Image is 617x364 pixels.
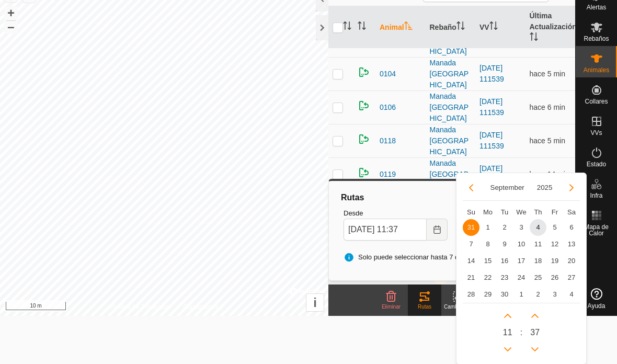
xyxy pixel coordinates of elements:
button: – [5,20,17,33]
span: 30 [496,286,513,303]
button: + [5,7,17,19]
td: 1 [513,286,530,303]
a: Política de Privacidad [110,302,170,312]
a: Contáctenos [183,302,218,312]
span: Fr [552,208,558,216]
td: 3 [546,286,563,303]
span: 4 sept 2025, 11:32 [530,136,565,145]
span: 4 sept 2025, 11:23 [530,170,569,178]
td: 19 [546,253,563,269]
button: Choose Year [533,181,557,194]
span: 37 [530,326,540,339]
span: 2 [530,286,546,303]
span: VVs [590,130,602,136]
td: 14 [463,253,479,269]
span: Solo puede seleccionar hasta 7 días [344,252,468,263]
button: Choose Month [486,181,529,194]
span: 23 [496,269,513,286]
span: Th [534,208,542,216]
td: 20 [563,253,580,269]
span: 12 [546,236,563,253]
td: 9 [496,236,513,253]
td: 25 [530,269,546,286]
span: Alertas [587,4,606,10]
td: 3 [513,219,530,236]
td: 4 [563,286,580,303]
span: i [313,295,317,310]
td: 11 [530,236,546,253]
td: 7 [463,236,479,253]
td: 18 [530,253,546,269]
td: 5 [546,219,563,236]
span: : [520,326,522,339]
span: 26 [546,269,563,286]
span: 4 sept 2025, 11:31 [530,103,565,111]
th: VV [475,6,525,49]
button: Next Month [563,179,580,196]
a: Ayuda [576,284,617,313]
td: 28 [463,286,479,303]
span: Animales [584,67,609,73]
span: We [516,208,526,216]
span: 4 sept 2025, 11:32 [530,70,565,78]
td: 17 [513,253,530,269]
td: 22 [479,269,496,286]
button: Previous Month [463,179,479,196]
th: Última Actualización [525,6,576,49]
td: 2 [496,219,513,236]
span: Tu [501,208,509,216]
p-button: Next Minute [527,308,543,324]
td: 29 [479,286,496,303]
span: Mo [483,208,493,216]
th: Animal [375,6,426,49]
span: 15 [479,253,496,269]
span: Mapa de Calor [578,224,614,236]
p-sorticon: Activar para ordenar [530,34,538,42]
p-button: Previous Minute [527,341,543,358]
td: 1 [479,219,496,236]
p-button: Next Hour [499,308,516,324]
td: 16 [496,253,513,269]
div: Rutas [339,191,564,204]
th: Rebaño [426,6,476,49]
span: 10 [513,236,530,253]
button: i [306,294,324,311]
button: Choose Date [427,219,448,241]
p-sorticon: Activar para ordenar [489,23,498,31]
span: Ayuda [588,303,605,309]
td: 6 [563,219,580,236]
span: Eliminar [382,304,401,310]
td: 13 [563,236,580,253]
a: [DATE] 111539 [479,164,504,184]
span: Rebaños [584,36,609,42]
td: 24 [513,269,530,286]
td: 27 [563,269,580,286]
p-sorticon: Activar para ordenar [358,23,366,31]
span: 21 [463,269,479,286]
p-sorticon: Activar para ordenar [456,23,465,31]
td: 8 [479,236,496,253]
span: Sa [567,208,576,216]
